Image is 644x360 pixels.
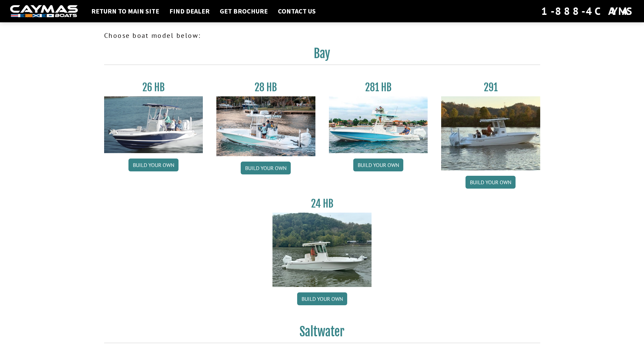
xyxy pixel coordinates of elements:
[216,7,271,16] a: Get Brochure
[329,81,428,94] h3: 281 HB
[88,7,163,16] a: Return to main site
[441,81,540,94] h3: 291
[353,159,403,171] a: Build your own
[104,30,540,41] p: Choose boat model below:
[541,4,634,19] div: 1-888-4CAYMAS
[104,46,540,65] h2: Bay
[297,292,347,305] a: Build your own
[216,96,315,156] img: 28_hb_thumbnail_for_caymas_connect.jpg
[275,7,319,16] a: Contact Us
[241,162,291,174] a: Build your own
[466,176,516,189] a: Build your own
[10,5,78,18] img: white-logo-c9c8dbefe5ff5ceceb0f0178aa75bf4bb51f6bca0971e226c86eb53dfe498488.png
[128,159,178,171] a: Build your own
[272,213,372,287] img: 24_HB_thumbnail.jpg
[104,324,540,343] h2: Saltwater
[329,96,428,153] img: 28-hb-twin.jpg
[216,81,315,94] h3: 28 HB
[166,7,213,16] a: Find Dealer
[104,96,203,153] img: 26_new_photo_resized.jpg
[104,81,203,94] h3: 26 HB
[441,96,540,170] img: 291_Thumbnail.jpg
[272,197,372,210] h3: 24 HB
